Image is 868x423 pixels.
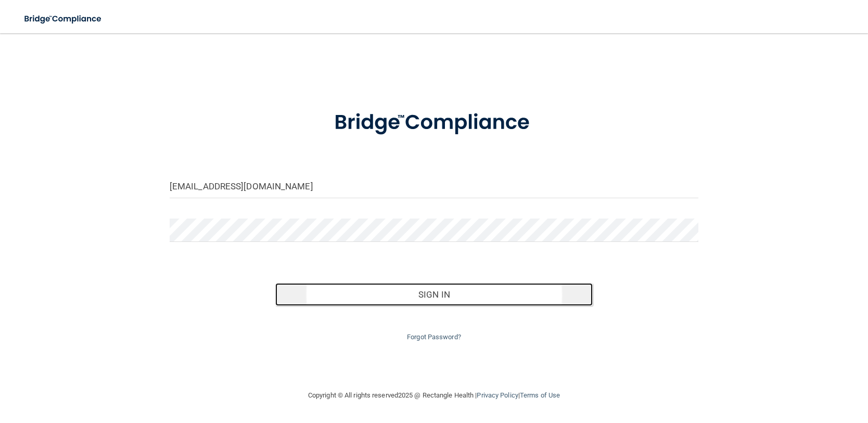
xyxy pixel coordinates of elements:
[688,349,856,391] iframe: Drift Widget Chat Controller
[16,8,111,30] img: bridge_compliance_login_screen.278c3ca4.svg
[313,96,555,150] img: bridge_compliance_login_screen.278c3ca4.svg
[407,333,461,341] a: Forgot Password?
[520,391,560,399] a: Terms of Use
[244,379,624,412] div: Copyright © All rights reserved 2025 @ Rectangle Health | |
[275,283,593,306] button: Sign In
[170,175,698,198] input: Email
[477,391,518,399] a: Privacy Policy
